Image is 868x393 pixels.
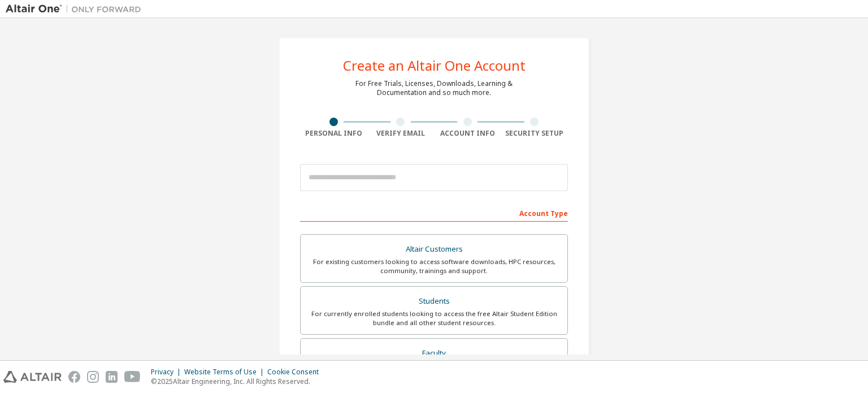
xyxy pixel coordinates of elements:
div: Account Type [300,204,568,222]
div: Create an Altair One Account [343,59,526,72]
img: youtube.svg [124,371,141,383]
div: Security Setup [501,129,568,138]
div: Students [307,293,561,309]
div: Website Terms of Use [184,368,267,377]
img: Altair One [6,3,147,15]
div: For Free Trials, Licenses, Downloads, Learning & Documentation and so much more. [355,79,513,97]
img: linkedin.svg [106,371,118,383]
div: Altair Customers [307,241,561,257]
div: Privacy [151,368,184,377]
div: For currently enrolled students looking to access the free Altair Student Edition bundle and all ... [307,309,561,327]
div: Account Info [434,129,501,138]
div: Faculty [307,346,561,361]
p: © 2025 Altair Engineering, Inc. All Rights Reserved. [151,377,325,386]
div: Personal Info [300,129,367,138]
img: instagram.svg [87,371,99,383]
div: Cookie Consent [267,368,325,377]
img: altair_logo.svg [3,371,62,383]
div: Verify Email [367,129,435,138]
img: facebook.svg [68,371,80,383]
div: For existing customers looking to access software downloads, HPC resources, community, trainings ... [307,257,561,275]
